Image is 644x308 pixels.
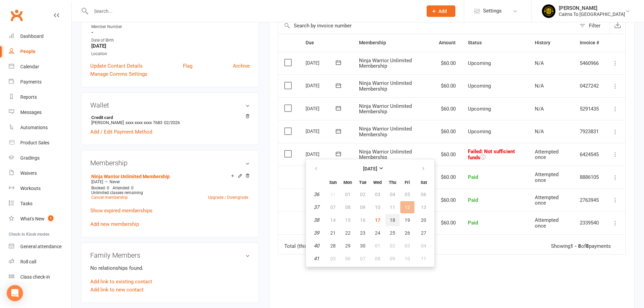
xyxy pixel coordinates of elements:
[371,240,385,252] button: 01
[91,190,143,195] span: Unlimited classes remaining
[9,29,71,44] a: Dashboard
[415,214,432,226] button: 20
[559,5,625,11] div: [PERSON_NAME]
[9,150,71,166] a: Gradings
[91,186,109,190] span: Booked: 0
[574,52,605,75] td: 5460966
[375,256,380,261] span: 08
[329,180,337,185] small: Sunday
[20,79,42,85] div: Payments
[9,59,71,74] a: Calendar
[20,110,42,115] div: Messages
[535,106,544,112] span: N/A
[400,227,414,239] button: 26
[586,243,589,249] strong: 8
[535,194,558,206] span: Attempted once
[90,221,139,227] a: Add new membership
[9,74,71,90] a: Payments
[421,230,426,236] span: 27
[433,211,462,234] td: $60.00
[433,143,462,166] td: $60.00
[91,115,246,120] strong: Credit card
[90,264,250,272] p: No relationships found.
[314,191,319,197] em: 36
[9,105,71,120] a: Messages
[356,227,370,239] button: 23
[385,240,400,252] button: 02
[390,256,395,261] span: 09
[574,34,605,51] th: Invoice #
[529,34,574,51] th: History
[20,125,48,130] div: Automations
[468,148,515,161] span: : Not sufficient funds
[20,244,62,249] div: General attendance
[91,43,250,49] strong: [DATE]
[326,240,340,252] button: 28
[330,256,336,261] span: 05
[9,181,71,196] a: Workouts
[306,80,337,91] div: [DATE]
[90,159,250,167] h3: Membership
[359,80,412,92] span: Ninja Warrior Unlimited Membership
[91,195,128,200] a: Cancel membership
[9,254,71,269] a: Roll call
[415,227,432,239] button: 27
[90,179,250,185] div: —
[90,70,147,78] a: Manage Comms Settings
[576,18,610,34] button: Filter
[405,256,410,261] span: 10
[421,256,426,261] span: 11
[90,128,152,136] a: Add / Edit Payment Method
[360,230,365,236] span: 23
[405,217,410,223] span: 19
[433,97,462,120] td: $60.00
[385,253,400,265] button: 09
[559,11,625,17] div: Cairns To [GEOGRAPHIC_DATA]
[314,243,319,249] em: 40
[20,170,37,176] div: Waivers
[48,215,53,221] span: 1
[421,217,426,223] span: 20
[91,51,250,57] div: Location
[306,126,337,136] div: [DATE]
[468,83,491,89] span: Upcoming
[20,155,40,161] div: Gradings
[415,240,432,252] button: 04
[535,171,558,183] span: Attempted once
[405,230,410,236] span: 26
[233,62,250,70] a: Archive
[438,8,447,14] span: Add
[400,240,414,252] button: 03
[208,195,248,200] a: Upgrade / Downgrade
[284,243,377,249] div: Total (this page only): of
[360,243,365,248] span: 30
[90,114,250,126] li: [PERSON_NAME]
[373,180,382,185] small: Wednesday
[326,253,340,265] button: 05
[535,217,558,229] span: Attempted once
[91,180,103,184] span: [DATE]
[90,208,152,214] a: Show expired memberships
[389,180,396,185] small: Thursday
[468,128,491,135] span: Upcoming
[356,240,370,252] button: 30
[462,34,528,51] th: Status
[542,4,555,18] img: thumb_image1727132034.png
[89,6,418,16] input: Search...
[20,64,39,69] div: Calendar
[574,97,605,120] td: 5291435
[359,180,366,185] small: Tuesday
[468,174,478,180] span: Paid
[371,214,385,226] button: 17
[90,286,144,294] a: Add link to new contact
[375,243,380,248] span: 01
[570,243,581,249] strong: 1 - 8
[90,101,250,109] h3: Wallet
[306,149,337,159] div: [DATE]
[415,253,432,265] button: 11
[535,149,558,161] span: Attempted once
[300,34,353,51] th: Due
[433,34,462,51] th: Amount
[314,217,319,223] em: 38
[385,214,400,226] button: 18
